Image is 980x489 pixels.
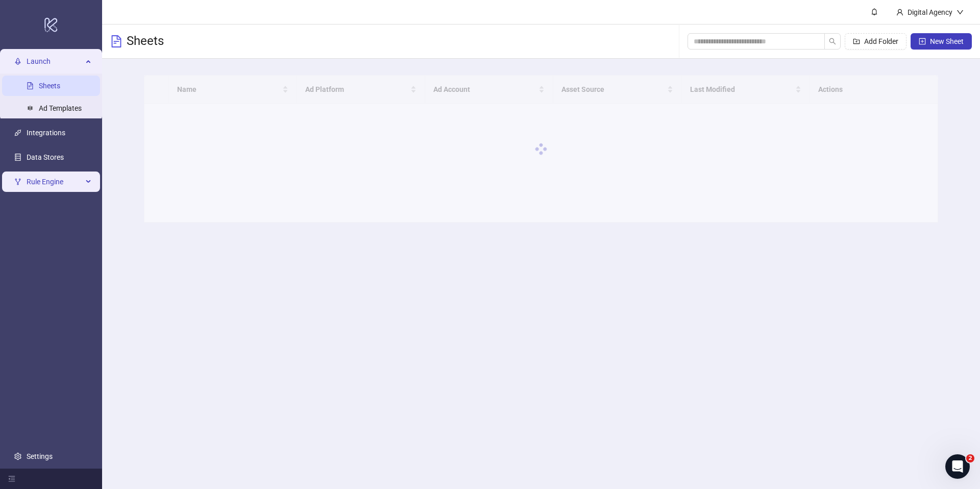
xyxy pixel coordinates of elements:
span: file-text [110,35,122,47]
div: Digital Agency [903,7,957,18]
a: Sheets [39,82,60,90]
span: Add Folder [864,37,898,45]
a: Ad Templates [39,104,82,112]
span: down [957,9,964,16]
span: New Sheet [930,37,964,45]
span: bell [871,8,878,15]
a: Settings [27,452,53,460]
a: Integrations [27,129,65,137]
a: Data Stores [27,153,64,161]
span: folder-add [853,38,860,45]
button: Add Folder [845,33,906,50]
span: rocket [14,58,21,65]
span: user [896,9,903,16]
h3: Sheets [127,33,164,50]
iframe: Intercom live chat [945,454,970,479]
span: plus-square [919,38,926,45]
span: 2 [966,454,974,462]
span: menu-fold [8,475,15,482]
span: Launch [27,51,83,71]
span: Rule Engine [27,172,83,192]
span: fork [14,178,21,185]
button: New Sheet [911,33,972,50]
span: search [829,38,836,45]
